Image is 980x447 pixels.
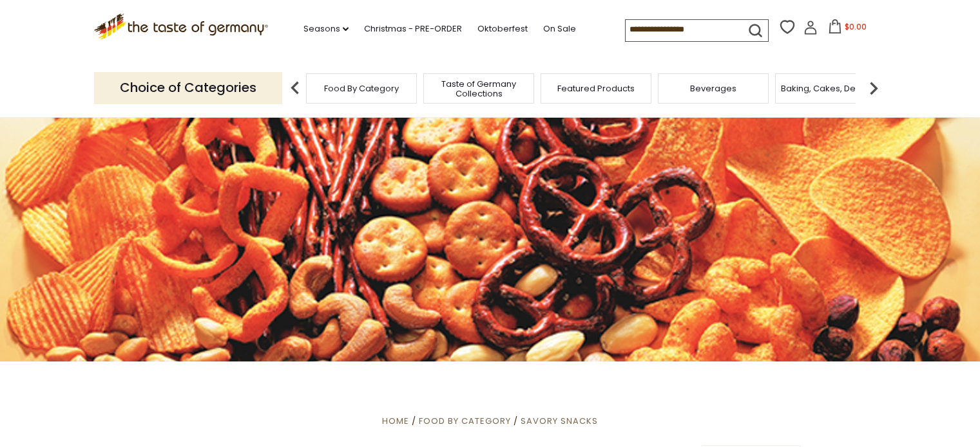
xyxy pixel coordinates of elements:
[427,79,530,98] a: Taste of Germany Collections
[282,75,308,101] img: previous arrow
[419,415,511,427] a: Food By Category
[521,415,598,427] a: Savory Snacks
[845,21,867,32] span: $0.00
[861,75,887,101] img: next arrow
[364,22,462,36] a: Christmas - PRE-ORDER
[303,22,349,36] a: Seasons
[94,72,282,104] p: Choice of Categories
[477,22,528,36] a: Oktoberfest
[781,84,881,93] a: Baking, Cakes, Desserts
[820,19,875,39] button: $0.00
[543,22,576,36] a: On Sale
[382,415,409,427] a: Home
[557,84,635,93] a: Featured Products
[324,84,399,93] a: Food By Category
[690,84,736,93] a: Beverages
